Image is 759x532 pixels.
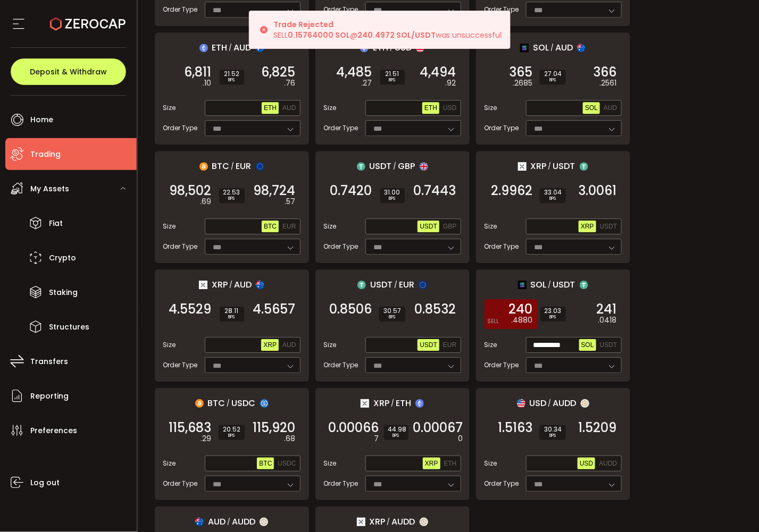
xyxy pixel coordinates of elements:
[581,399,589,408] img: zuPXiwguUFiBOIQyqLOiXsnnNitlx7q4LCwEbLHADjIpTka+Lip0HH8D0VTrd02z+wEAAAAASUVORK5CYII=
[579,221,596,232] button: XRP
[30,112,53,128] span: Home
[201,196,212,207] em: .69
[530,396,547,410] span: USD
[580,162,588,171] img: usdt_portfolio.svg
[212,159,230,173] span: BTC
[544,189,562,196] span: 33.04
[555,41,573,54] span: AUD
[262,221,279,232] button: BTC
[485,340,497,350] span: Size
[223,196,240,202] i: BPS
[163,123,198,133] span: Order Type
[324,123,358,133] span: Order Type
[510,67,533,78] span: 365
[282,104,296,112] span: AUD
[580,281,588,289] img: usdt_portfolio.svg
[278,460,296,467] span: USDC
[706,481,759,532] div: Chat Widget
[518,281,527,289] img: sol_portfolio.png
[391,399,394,408] em: /
[385,189,401,196] span: 31.00
[385,196,401,202] i: BPS
[195,518,204,526] img: aud_portfolio.svg
[232,396,256,410] span: USDC
[387,517,390,527] em: /
[324,459,337,468] span: Size
[234,41,252,54] span: AUD
[163,222,176,231] span: Size
[324,340,337,350] span: Size
[208,515,226,528] span: AUD
[163,103,176,113] span: Size
[485,459,497,468] span: Size
[163,5,198,14] span: Order Type
[374,433,379,444] em: 7
[208,396,226,410] span: BTC
[420,341,437,349] span: USDT
[512,315,533,326] em: .4880
[223,433,240,439] i: BPS
[597,304,617,315] span: 241
[324,479,358,488] span: Order Type
[485,479,519,488] span: Order Type
[324,222,337,231] span: Size
[163,479,198,488] span: Order Type
[361,399,369,408] img: xrp_portfolio.png
[598,221,620,232] button: USDT
[531,278,547,291] span: SOL
[420,67,456,78] span: 4,494
[545,314,562,320] i: BPS
[227,399,230,408] em: /
[517,399,526,408] img: usd_portfolio.svg
[227,517,230,527] em: /
[285,78,296,89] em: .76
[423,458,440,469] button: XRP
[385,71,401,77] span: 21.51
[491,185,533,196] span: 2.9962
[604,104,617,112] span: AUD
[553,278,575,291] span: USDT
[163,242,198,251] span: Order Type
[199,44,208,52] img: eth_portfolio.svg
[488,317,499,326] i: SELL
[231,162,235,171] em: /
[30,68,107,75] span: Deposit & Withdraw
[357,162,365,171] img: usdt_portfolio.svg
[224,314,240,320] i: BPS
[420,223,437,230] span: USDT
[199,162,208,171] img: btc_portfolio.svg
[259,460,272,467] span: BTC
[370,515,386,528] span: XRP
[329,423,379,433] span: 0.00066
[285,433,296,444] em: .68
[545,308,562,314] span: 23.03
[199,281,207,289] img: xrp_portfolio.png
[261,339,279,351] button: XRP
[49,250,76,266] span: Crypto
[598,339,620,351] button: USDT
[254,185,296,196] span: 98,724
[544,77,562,83] i: BPS
[498,423,533,433] span: 1.5163
[398,159,415,173] span: GBP
[600,223,618,230] span: USDT
[443,104,456,112] span: USD
[370,159,392,173] span: USDT
[362,78,372,89] em: .27
[420,162,428,171] img: gbp_portfolio.svg
[396,396,411,410] span: ETH
[383,308,401,314] span: 30.57
[282,223,296,230] span: EUR
[224,308,240,314] span: 28.11
[163,360,198,370] span: Order Type
[30,181,69,197] span: My Assets
[358,30,436,40] b: 240.4972 SOL/USDT
[600,78,617,89] em: .2561
[163,340,176,350] span: Size
[579,185,617,196] span: 3.0061
[513,78,533,89] em: .2685
[585,104,598,112] span: SOL
[224,71,240,77] span: 21.52
[544,426,562,433] span: 30.34
[330,304,372,315] span: 0.8506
